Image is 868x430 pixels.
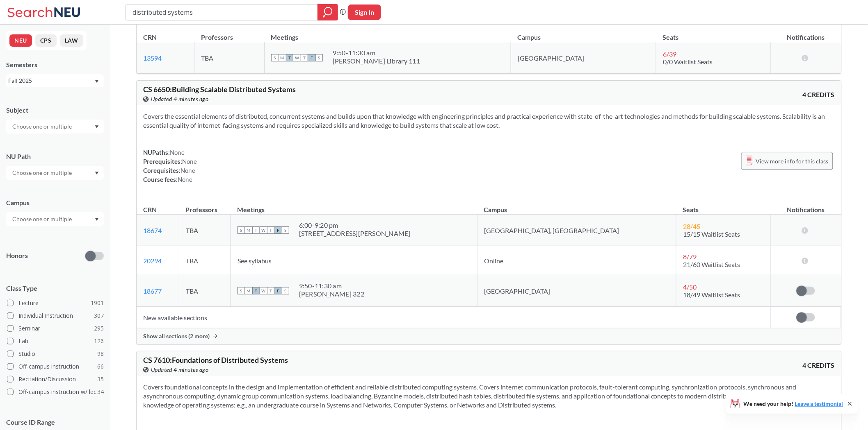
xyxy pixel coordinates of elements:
span: S [238,226,245,234]
span: T [252,226,260,234]
div: Campus [6,198,104,207]
span: CS 6650 : Building Scalable Distributed Systems [143,85,296,94]
input: Choose one or multiple [8,214,77,224]
div: [STREET_ADDRESS][PERSON_NAME] [299,229,411,238]
div: NU Path [6,152,104,161]
span: W [293,54,301,61]
span: Updated 4 minutes ago [151,95,209,104]
span: 34 [97,387,104,396]
th: Meetings [264,25,511,42]
span: 18/49 Waitlist Seats [683,291,740,299]
span: 15/15 Waitlist Seats [683,230,740,238]
span: 0/0 Waitlist Seats [663,58,713,66]
span: F [308,54,315,61]
a: 20294 [143,257,162,265]
button: Sign In [348,5,381,20]
svg: Dropdown arrow [95,80,99,83]
svg: Dropdown arrow [95,125,99,129]
div: NUPaths: Prerequisites: Corequisites: Course fees: [143,148,197,184]
span: 4 CREDITS [803,90,835,99]
span: We need your help! [744,401,843,407]
label: Lecture [7,298,104,308]
span: M [245,226,252,234]
span: See syllabus [238,257,272,265]
span: M [279,54,286,61]
span: S [315,54,323,61]
span: Class Type [6,284,104,293]
a: 13594 [143,54,162,62]
span: None [180,167,195,174]
span: T [286,54,293,61]
span: None [178,176,192,183]
span: 98 [97,349,104,358]
span: Show all sections (2 more) [143,333,210,340]
label: Off-campus instruction w/ lec [7,387,104,397]
th: Notifications [771,197,841,215]
td: [GEOGRAPHIC_DATA] [477,275,676,307]
input: Class, professor, course number, "phrase" [132,5,312,19]
th: Campus [511,25,656,42]
td: TBA [179,215,231,246]
button: LAW [60,34,83,47]
span: S [238,287,245,294]
input: Choose one or multiple [8,168,77,178]
button: NEU [9,34,32,47]
span: Updated 4 minutes ago [151,365,209,374]
label: Lab [7,336,104,346]
td: TBA [179,275,231,307]
span: None [182,158,197,165]
span: 28 / 45 [683,222,700,230]
span: W [260,226,267,234]
th: Professors [179,197,231,215]
span: View more info for this class [756,156,829,166]
label: Studio [7,349,104,359]
div: CRN [143,205,157,214]
span: 4 CREDITS [803,361,835,370]
div: 6:00 - 9:20 pm [299,221,411,229]
div: Semesters [6,60,104,69]
label: Seminar [7,323,104,334]
td: [GEOGRAPHIC_DATA] [511,42,656,74]
input: Choose one or multiple [8,122,77,131]
th: Notifications [771,25,841,42]
div: 9:50 - 11:30 am [333,49,420,57]
div: Dropdown arrow [6,120,104,134]
td: TBA [194,42,265,74]
div: Show all sections (2 more) [137,328,841,344]
span: T [267,287,274,294]
a: 18674 [143,226,162,234]
section: Covers foundational concepts in the design and implementation of efficient and reliable distribut... [143,382,835,410]
label: Off-campus instruction [7,361,104,372]
span: 8 / 79 [683,253,697,260]
p: Course ID Range [6,418,104,427]
div: Subject [6,106,104,115]
span: T [301,54,308,61]
div: Dropdown arrow [6,166,104,180]
span: 307 [94,311,104,320]
div: Dropdown arrow [6,212,104,226]
span: S [271,54,279,61]
th: Professors [194,25,265,42]
button: CPS [35,34,57,47]
th: Meetings [231,197,477,215]
span: 35 [97,375,104,384]
span: 4 / 50 [683,283,697,291]
span: 21/60 Waitlist Seats [683,260,740,268]
span: F [274,287,282,294]
span: S [282,287,289,294]
span: 1901 [91,299,104,308]
svg: Dropdown arrow [95,218,99,221]
svg: magnifying glass [323,7,333,18]
td: New available sections [137,307,771,328]
div: Fall 2025 [8,76,94,85]
td: Online [477,246,676,275]
div: [PERSON_NAME] 322 [299,290,364,298]
span: T [252,287,260,294]
th: Seats [676,197,771,215]
div: CRN [143,33,157,42]
span: T [267,226,274,234]
span: 66 [97,362,104,371]
span: F [274,226,282,234]
span: S [282,226,289,234]
span: W [260,287,267,294]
